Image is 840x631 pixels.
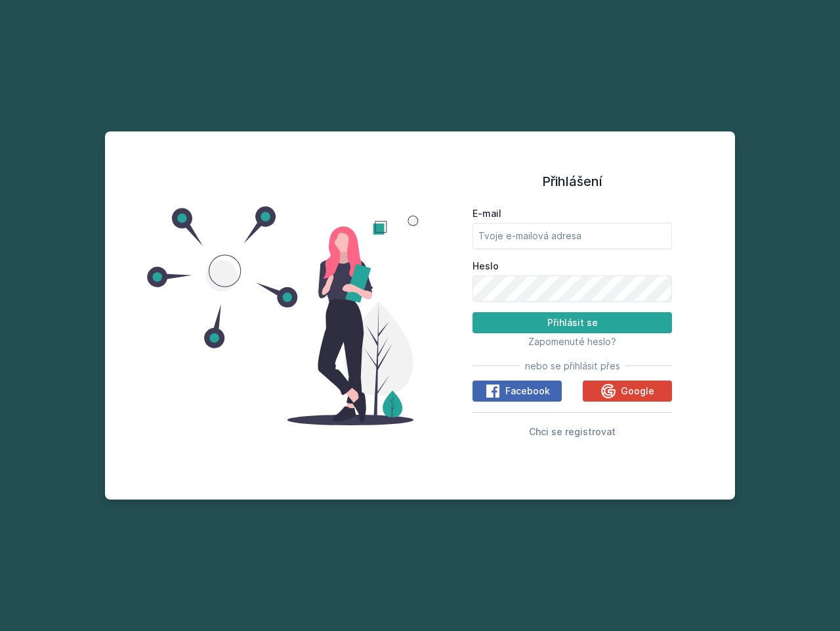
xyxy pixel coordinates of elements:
button: Chci se registrovat [529,423,616,439]
button: Facebook [472,381,562,402]
input: Tvoje e-mailová adresa [472,223,672,249]
h1: Přihlášení [472,172,672,191]
span: Google [621,385,654,398]
label: Heslo [472,260,672,273]
button: Google [583,381,672,402]
span: nebo se přihlásit přes [525,360,620,373]
label: E-mail [472,207,672,220]
span: Zapomenuté heslo? [528,336,616,347]
span: Chci se registrovat [529,426,616,437]
span: Facebook [505,385,550,398]
button: Přihlásit se [472,312,672,333]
